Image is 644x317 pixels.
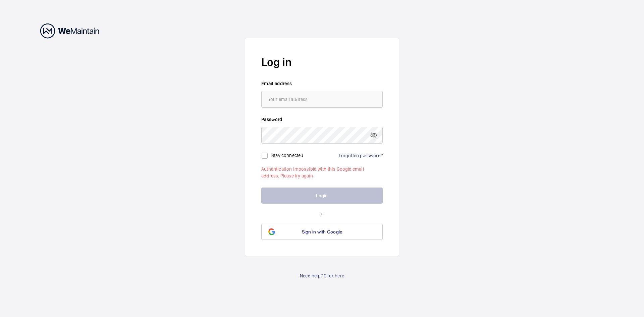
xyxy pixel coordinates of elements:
label: Stay connected [271,153,304,158]
p: Authentication impossible with this Google email address. Please try again. [261,166,383,179]
h2: Log in [261,54,383,70]
a: Need help? Click here [300,272,344,279]
input: Your email address [261,91,383,108]
label: Password [261,116,383,123]
span: Sign in with Google [302,229,342,234]
button: Login [261,188,383,204]
p: or [261,210,383,217]
label: Email address [261,80,383,87]
a: Forgotten password? [339,153,383,158]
